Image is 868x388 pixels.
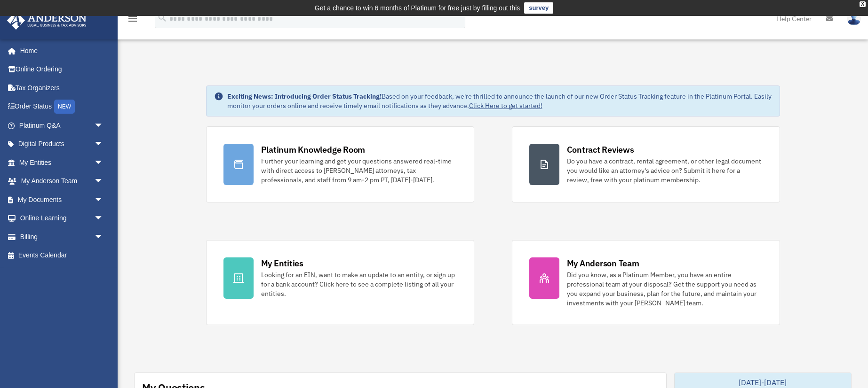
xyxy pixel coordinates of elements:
a: Platinum Q&Aarrow_drop_down [7,116,118,135]
i: search [157,13,167,23]
a: My Documentsarrow_drop_down [7,190,118,209]
a: My Entities Looking for an EIN, want to make an update to an entity, or sign up for a bank accoun... [206,240,474,325]
div: My Entities [261,257,303,269]
a: My Entitiesarrow_drop_down [7,153,118,172]
div: close [860,1,866,7]
img: User Pic [847,12,861,25]
div: Get a chance to win 6 months of Platinum for free just by filling out this [315,2,520,14]
span: arrow_drop_down [94,172,113,191]
div: Platinum Knowledge Room [261,144,366,155]
strong: Exciting News: Introducing Order Status Tracking! [227,92,382,101]
span: arrow_drop_down [94,227,113,247]
a: Events Calendar [7,246,118,265]
div: My Anderson Team [567,257,639,269]
a: Home [7,41,113,60]
a: My Anderson Team Did you know, as a Platinum Member, you have an entire professional team at your... [512,240,780,325]
div: Contract Reviews [567,144,634,155]
a: Online Learningarrow_drop_down [7,209,118,228]
div: NEW [54,100,75,114]
i: menu [127,13,138,24]
a: Order StatusNEW [7,97,118,116]
a: survey [524,2,553,14]
span: arrow_drop_down [94,116,113,135]
a: menu [127,16,138,24]
a: Billingarrow_drop_down [7,227,118,246]
img: Anderson Advisors Platinum Portal [4,11,89,30]
a: Tax Organizers [7,78,118,97]
a: Online Ordering [7,60,118,79]
div: Looking for an EIN, want to make an update to an entity, or sign up for a bank account? Click her... [261,270,457,298]
div: Do you have a contract, rental agreement, or other legal document you would like an attorney's ad... [567,156,763,185]
span: arrow_drop_down [94,209,113,228]
a: My Anderson Teamarrow_drop_down [7,172,118,191]
a: Digital Productsarrow_drop_down [7,135,118,154]
a: Click Here to get started! [469,101,542,110]
div: Based on your feedback, we're thrilled to announce the launch of our new Order Status Tracking fe... [227,92,772,110]
span: arrow_drop_down [94,190,113,210]
div: Did you know, as a Platinum Member, you have an entire professional team at your disposal? Get th... [567,270,763,308]
span: arrow_drop_down [94,153,113,172]
div: Further your learning and get your questions answered real-time with direct access to [PERSON_NAM... [261,156,457,185]
span: arrow_drop_down [94,135,113,154]
a: Platinum Knowledge Room Further your learning and get your questions answered real-time with dire... [206,126,474,202]
a: Contract Reviews Do you have a contract, rental agreement, or other legal document you would like... [512,126,780,202]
